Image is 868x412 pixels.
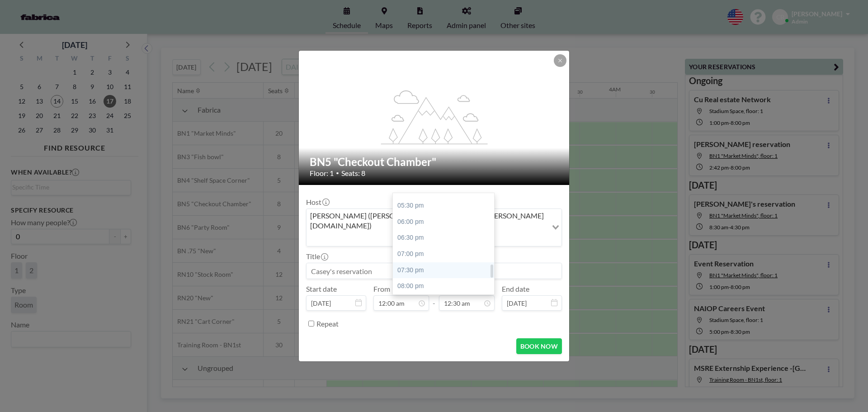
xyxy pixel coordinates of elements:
[307,263,561,279] input: Casey's reservation
[393,214,499,230] div: 06:00 pm
[373,284,390,294] label: From
[502,284,529,294] label: End date
[433,288,435,308] span: -
[381,90,488,144] g: flex-grow: 1.2;
[316,319,339,328] label: Repeat
[341,169,365,178] span: Seats: 8
[393,278,499,294] div: 08:00 pm
[516,338,562,354] button: BOOK NOW
[336,170,339,176] span: •
[307,232,547,244] input: Search for option
[306,252,327,261] label: Title
[393,262,499,279] div: 07:30 pm
[393,198,499,214] div: 05:30 pm
[393,246,499,262] div: 07:00 pm
[306,198,329,207] label: Host
[310,155,559,169] h2: BN5 "Checkout Chamber"
[308,211,546,231] span: [PERSON_NAME] ([PERSON_NAME][EMAIL_ADDRESS][PERSON_NAME][DOMAIN_NAME])
[310,169,334,178] span: Floor: 1
[306,284,337,294] label: Start date
[393,294,499,311] div: 08:30 pm
[393,230,499,246] div: 06:30 pm
[307,209,561,246] div: Search for option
